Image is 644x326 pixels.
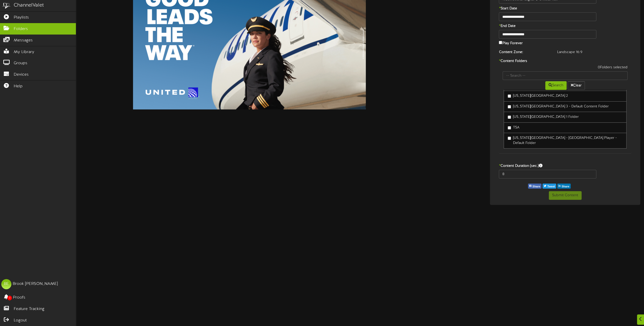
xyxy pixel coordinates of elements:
div: BE [1,279,11,289]
label: [US_STATE][GEOGRAPHIC_DATA] 3 - Default Content Folder [508,104,608,109]
span: Logout [14,318,27,323]
span: Playlists [14,15,29,21]
label: Content Duration (sec.) [495,164,635,169]
input: TSA [508,126,511,129]
label: End Date [495,24,588,29]
input: [US_STATE][GEOGRAPHIC_DATA] 1 Folder [508,116,511,119]
span: Share [531,184,541,189]
button: Share [557,184,571,189]
label: Play Forever [499,40,522,46]
span: Help [14,84,23,89]
input: [US_STATE][GEOGRAPHIC_DATA] 2 [508,94,511,98]
label: Start Date [495,6,588,11]
span: Folders [14,26,28,32]
div: Brook [PERSON_NAME] [13,281,58,287]
button: Clear [568,81,585,90]
label: Content Folders [495,59,635,64]
button: Share [528,184,541,189]
input: [US_STATE][GEOGRAPHIC_DATA] - [GEOGRAPHIC_DATA] Player - Default Folder [508,137,511,140]
label: [US_STATE][GEOGRAPHIC_DATA] 2 [508,93,568,99]
div: Landscape 16:9 [553,50,635,55]
label: Content Zone: [495,50,553,55]
div: 0 Folders selected [499,65,631,71]
button: Search [545,81,567,90]
span: Groups [14,60,27,66]
span: Proofs [13,295,25,301]
label: [US_STATE][GEOGRAPHIC_DATA] 1 Folder [508,115,579,120]
span: Tweet [546,184,556,189]
input: [US_STATE][GEOGRAPHIC_DATA] 3 - Default Content Folder [508,105,511,108]
label: [US_STATE][GEOGRAPHIC_DATA] - [GEOGRAPHIC_DATA] Player - Default Folder [508,136,622,146]
input: -- Search -- [503,71,628,80]
span: Devices [14,72,29,78]
span: Share [560,184,570,189]
span: Feature Tracking [14,306,44,312]
button: Tweet [542,184,556,189]
span: Messages [14,38,33,43]
div: ChannelValet [14,2,44,9]
label: TSA [508,125,519,130]
span: My Library [14,49,34,55]
span: 0 [7,296,12,300]
button: Submit Content [549,191,582,200]
input: Play Forever [499,41,502,44]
